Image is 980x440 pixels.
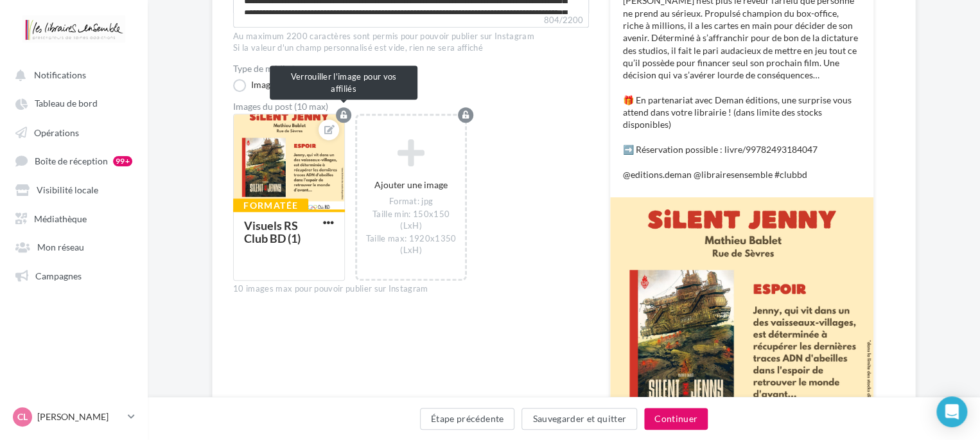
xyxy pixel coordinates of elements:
div: Image [251,80,275,89]
button: Continuer [644,408,708,430]
div: Formatée [233,198,308,213]
span: Tableau de bord [35,98,98,109]
a: Médiathèque [8,206,140,229]
label: Type de média * [233,64,589,73]
div: Open Intercom Messenger [936,396,967,427]
div: Au maximum 2200 caractères sont permis pour pouvoir publier sur Instagram [233,31,589,42]
span: Campagnes [35,270,82,281]
button: Étape précédente [420,408,515,430]
div: Visuels RS Club BD (1) [244,218,301,245]
span: Mon réseau [37,242,84,252]
div: 10 images max pour pouvoir publier sur Instagram [233,283,589,295]
span: Visibilité locale [37,184,98,195]
a: Campagnes [8,263,140,286]
div: Images du post (10 max) [233,102,589,111]
a: Tableau de bord [8,91,140,114]
span: Médiathèque [34,213,87,224]
span: Notifications [34,69,86,80]
button: Notifications [8,63,135,86]
p: [PERSON_NAME] [37,410,123,423]
span: Opérations [34,127,79,137]
a: Visibilité locale [8,177,140,200]
a: Mon réseau [8,234,140,258]
div: Verrouiller l'image pour vos affiliés [270,66,417,100]
button: Sauvegarder et quitter [521,408,637,430]
span: CL [17,410,28,423]
a: CL [PERSON_NAME] [10,405,137,429]
label: 804/2200 [233,13,589,28]
a: Opérations [8,120,140,143]
div: Si la valeur d'un champ personnalisé est vide, rien ne sera affiché [233,42,589,54]
span: Boîte de réception [35,155,108,166]
a: Boîte de réception 99+ [8,148,140,172]
div: 99+ [113,156,132,166]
